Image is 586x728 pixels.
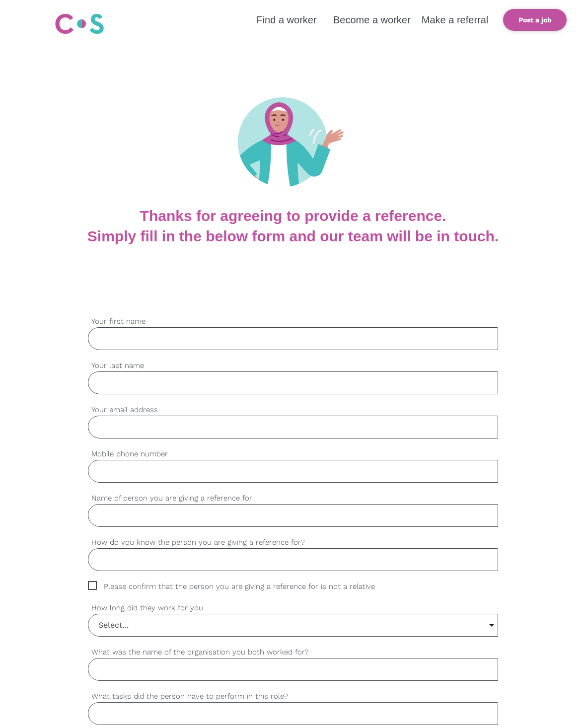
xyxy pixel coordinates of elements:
[503,9,567,31] a: Post a job
[88,602,498,614] label: How long did they work for you
[333,14,411,25] a: Become a worker
[88,360,498,371] label: Your last name
[87,228,499,244] b: Simply fill in the below form and our team will be in touch.
[88,691,498,702] label: What tasks did the person have to perform in this role?
[88,448,498,460] label: Mobile phone number
[88,647,498,658] label: What was the name of the organisation you both worked for?
[88,581,394,592] span: Please confirm that the person you are giving a reference for is not a relative
[422,14,489,25] a: Make a referral
[88,404,498,416] label: Your email address
[256,14,316,25] a: Find a worker
[88,316,498,327] label: Your first name
[140,208,446,224] b: Thanks for agreeing to provide a reference.
[88,537,498,548] label: How do you know the person you are giving a reference for?
[88,493,498,504] label: Name of person you are giving a reference for
[518,16,552,24] b: Post a job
